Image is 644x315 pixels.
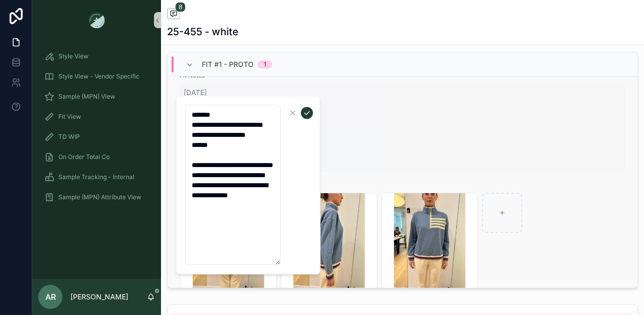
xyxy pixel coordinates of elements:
[58,72,139,81] span: Style View - Vendor Specific
[58,173,134,181] span: Sample Tracking - Internal
[38,47,155,65] a: Style View
[58,153,110,161] span: On Order Total Co
[202,59,254,69] span: Fit #1 - Proto
[38,108,155,126] a: Fit View
[70,292,128,302] p: [PERSON_NAME]
[38,188,155,206] a: Sample (MPN) Attribute View
[58,52,89,60] span: Style View
[32,40,161,219] div: scrollable content
[38,148,155,166] a: On Order Total Co
[264,60,266,68] div: 1
[167,8,180,21] button: 8
[38,88,155,106] a: Sample (MPN) View
[58,193,141,201] span: Sample (MPN) Attribute View
[38,128,155,146] a: TD WIP
[175,2,186,12] span: 8
[38,67,155,86] a: Style View - Vendor Specific
[58,113,81,121] span: Fit View
[58,133,80,141] span: TD WIP
[89,12,105,28] img: App logo
[167,25,238,39] h1: 25-455 - white
[38,168,155,186] a: Sample Tracking - Internal
[180,180,625,188] span: Fit Photos
[58,93,115,101] span: Sample (MPN) View
[184,88,621,168] span: [DATE] FIT STATUS: proto, go to PPS STYLE NUMBER: 25-455 NOTES: -AH looks small, increase to 9 -B...
[45,291,56,303] span: AR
